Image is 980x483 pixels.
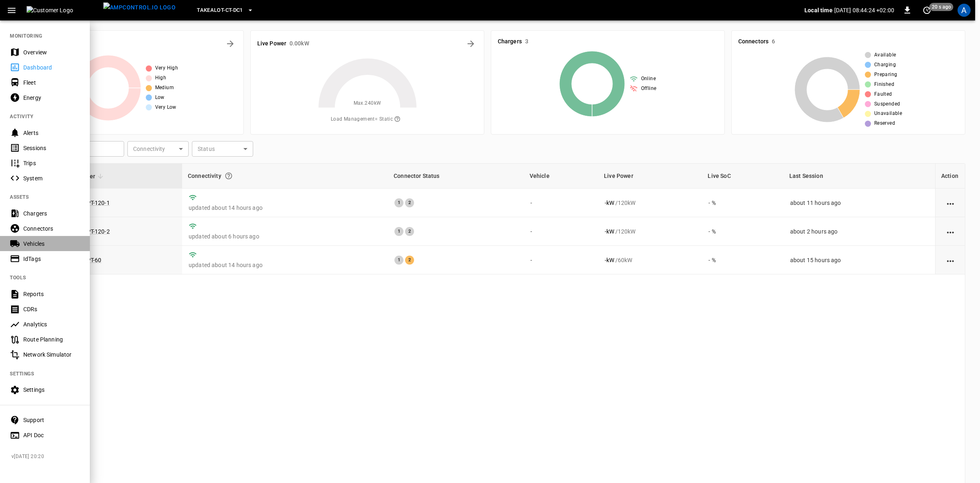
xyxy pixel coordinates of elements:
[23,209,80,218] div: Chargers
[958,4,971,17] div: profile-icon
[23,335,80,344] div: Route Planning
[23,290,80,298] div: Reports
[103,2,176,13] img: ampcontrol.io logo
[23,305,80,313] div: CDRs
[23,240,80,248] div: Vehicles
[23,94,80,102] div: Energy
[23,225,80,233] div: Connectors
[23,320,80,328] div: Analytics
[23,48,80,56] div: Overview
[23,416,80,424] div: Support
[23,431,80,439] div: API Doc
[197,6,243,15] span: Takealot-CT-DC1
[23,63,80,72] div: Dashboard
[11,453,83,461] span: v [DATE] 20:20
[23,255,80,263] div: IdTags
[920,4,933,17] button: set refresh interval
[23,144,80,152] div: Sessions
[23,350,80,359] div: Network Simulator
[929,3,953,11] span: 20 s ago
[23,129,80,137] div: Alerts
[23,386,80,394] div: Settings
[23,79,80,87] div: Fleet
[834,6,894,14] p: [DATE] 08:44:24 +02:00
[804,6,833,14] p: Local time
[23,159,80,167] div: Trips
[23,174,80,182] div: System
[27,6,100,14] img: Customer Logo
